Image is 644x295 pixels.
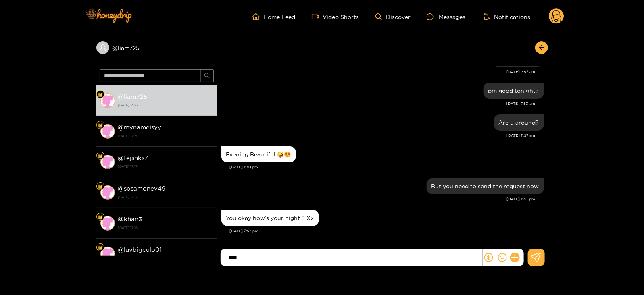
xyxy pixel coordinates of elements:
[481,12,533,21] button: Notifications
[221,101,536,106] div: [DATE] 7:53 am
[100,247,115,261] img: conversation
[98,215,103,220] img: Fan Level
[484,253,493,262] span: dollar
[204,73,210,79] span: search
[96,41,217,54] div: @liam725
[98,154,103,158] img: Fan Level
[118,193,213,201] strong: [DATE] 17:17
[484,83,544,99] div: Aug. 28, 7:53 am
[221,210,319,226] div: Aug. 28, 2:57 pm
[98,184,103,189] img: Fan Level
[118,154,148,161] strong: @ fejshks7
[99,44,106,51] span: user
[226,151,291,158] div: Evening Beautiful 🤪😍
[538,44,544,51] span: arrow-left
[494,114,544,131] div: Aug. 28, 11:27 am
[100,124,115,139] img: conversation
[118,246,162,253] strong: @ luvbigculo01
[488,87,539,94] div: pm good tonight?
[100,216,115,231] img: conversation
[118,163,213,170] strong: [DATE] 17:17
[221,146,296,162] div: Aug. 28, 1:30 pm
[483,251,495,264] button: dollar
[499,119,539,126] div: Are u around?
[230,228,544,234] div: [DATE] 2:57 pm
[312,13,323,20] span: video-camera
[98,123,103,128] img: Fan Level
[118,216,142,222] strong: @ khan3
[226,215,314,221] div: You okay how’s your night ? Xx
[312,13,359,20] a: Video Shorts
[252,13,296,20] a: Home Feed
[100,155,115,169] img: conversation
[100,185,115,200] img: conversation
[98,245,103,250] img: Fan Level
[118,185,166,192] strong: @ sosamoney49
[535,41,548,54] button: arrow-left
[118,224,213,231] strong: [DATE] 17:16
[498,253,507,262] span: smile
[375,13,411,20] a: Discover
[98,92,103,97] img: Fan Level
[427,178,544,194] div: Aug. 28, 1:35 pm
[118,102,213,109] strong: [DATE] 14:57
[201,69,214,82] button: search
[431,183,539,189] div: But you need to send the request now
[118,132,213,139] strong: [DATE] 17:20
[118,255,213,262] strong: [DATE] 17:16
[221,196,536,202] div: [DATE] 1:35 pm
[230,164,544,170] div: [DATE] 1:30 pm
[118,93,148,100] strong: @ liam725
[221,69,536,75] div: [DATE] 7:52 am
[427,12,465,21] div: Messages
[118,124,162,131] strong: @ mynameisyy
[252,13,264,20] span: home
[100,93,115,108] img: conversation
[221,133,536,138] div: [DATE] 11:27 am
